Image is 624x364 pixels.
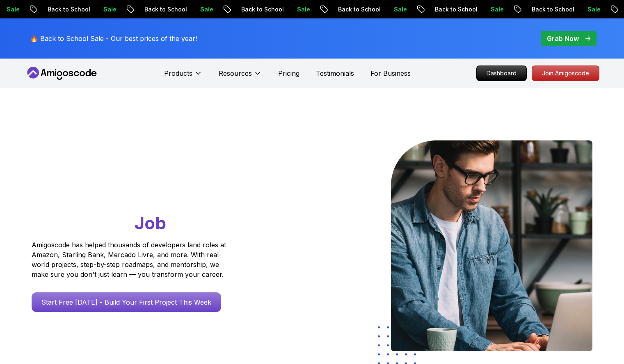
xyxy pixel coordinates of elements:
[316,68,354,78] a: Testimonials
[135,213,166,233] span: Job
[164,68,192,78] p: Products
[94,5,121,14] p: Sale
[219,68,262,85] button: Resources
[288,5,314,14] p: Sale
[391,140,592,351] img: hero
[523,5,578,14] p: Back to School
[32,140,258,235] h1: Go From Learning to Hired: Master Java, Spring Boot & Cloud Skills That Get You the
[578,5,605,14] p: Sale
[426,5,482,14] p: Back to School
[385,5,411,14] p: Sale
[32,240,229,279] p: Amigoscode has helped thousands of developers land roles at Amazon, Starling Bank, Mercado Livre,...
[477,66,526,81] p: Dashboard
[135,5,191,14] p: Back to School
[164,68,202,85] button: Products
[39,5,94,14] p: Back to School
[32,292,221,312] a: Start Free [DATE] - Build Your First Project This Week
[232,5,288,14] p: Back to School
[547,34,579,43] p: Grab Now
[219,68,252,78] p: Resources
[532,66,599,81] p: Join Amigoscode
[532,66,599,81] a: Join Amigoscode
[476,66,527,81] a: Dashboard
[30,34,197,43] p: 🔥 Back to School Sale - Our best prices of the year!
[191,5,217,14] p: Sale
[278,68,299,78] a: Pricing
[482,5,508,14] p: Sale
[329,5,385,14] p: Back to School
[370,68,411,78] a: For Business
